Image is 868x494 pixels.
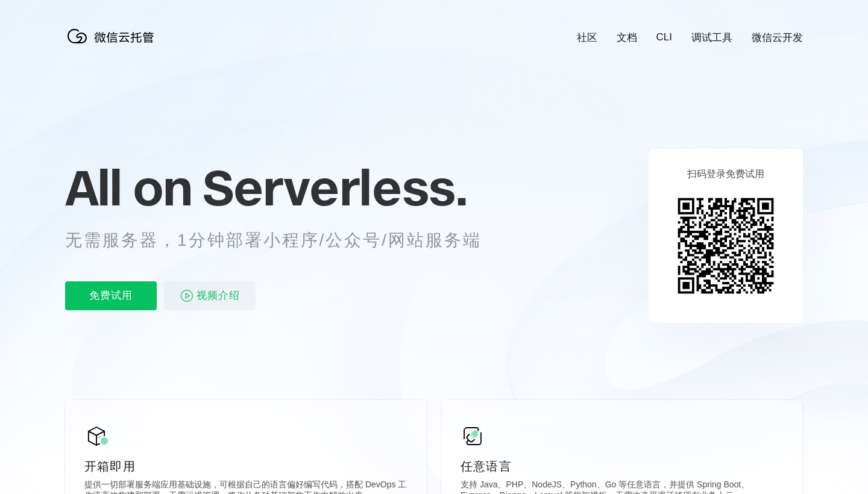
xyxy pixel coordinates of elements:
a: 微信云托管 [65,40,162,50]
p: 免费试用 [65,281,157,310]
span: All on [65,157,191,217]
p: 扫码登录免费试用 [687,168,764,181]
p: 开箱即用 [84,458,407,475]
p: 无需服务器，1分钟部署小程序/公众号/网站服务端 [65,228,504,252]
a: 调试工具 [691,31,732,45]
a: 微信云开发 [752,31,803,45]
a: CLI [656,31,672,43]
img: 微信云托管 [65,24,162,48]
p: 任意语言 [461,458,784,475]
span: 视频介绍 [197,281,240,310]
a: 社区 [577,31,597,45]
img: video_play.svg [180,289,194,303]
span: Serverless. [203,157,467,217]
a: 文档 [617,31,637,45]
